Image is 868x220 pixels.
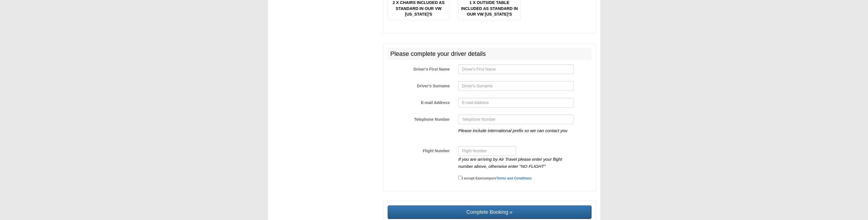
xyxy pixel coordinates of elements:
b: 1 X OUTSIDE TABLE INCLUDED AS STANDARD IN OUR VW [US_STATE]'S [461,0,518,16]
label: Flight Number [383,146,454,154]
label: Driver's First Name [383,64,454,72]
label: Driver's Surname [383,81,454,89]
label: E-mail Address [383,98,454,105]
b: 2 X CHAIRS INCLUDED AS STANDARD IN OUR VW [US_STATE]'S [393,0,445,16]
i: If you are arriving by Air Travel please enter your flight number above, otherwise enter "NO FLIGHT" [458,157,562,169]
input: Driver's Surname [458,81,574,91]
h2: Please complete your driver details [388,48,591,60]
input: I accept EasicampersTerms and Conditions [458,176,462,179]
label: Telephone Number [383,115,454,122]
small: I accept Easicampers [462,176,532,180]
input: Complete Booking » [388,205,591,219]
input: Telephone Number [458,115,574,124]
input: Flight Number [458,146,516,156]
i: Please include international prefix so we can contact you [458,128,567,133]
a: Terms and Conditions [496,176,532,180]
input: E-mail Address [458,98,574,107]
input: Driver's First Name [458,64,574,74]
